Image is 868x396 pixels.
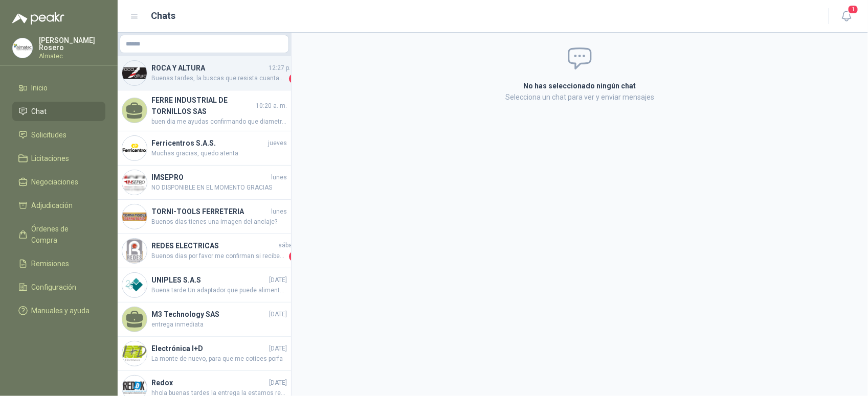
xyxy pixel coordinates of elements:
span: Buena tarde Un adaptador que puede alimentar dispositivos UniFi [PERSON_NAME], reducir la depende... [151,286,287,295]
span: sábado [278,241,299,250]
span: entrega inmediata [151,320,287,330]
img: Company Logo [122,61,147,85]
span: [DATE] [269,344,287,354]
span: 1 [289,251,299,262]
a: Company LogoREDES ELECTRICASsábadoBuenos dias por favor me confirman si reciben material el día d... [118,234,291,268]
span: Adjudicación [32,200,73,211]
span: La monte de nuevo, para que me cotices porfa [151,354,287,364]
span: Manuales y ayuda [32,305,90,316]
h4: UNIPLES S.A.S [151,274,267,286]
img: Company Logo [122,204,147,229]
span: [DATE] [269,310,287,319]
a: Company LogoElectrónica I+D[DATE]La monte de nuevo, para que me cotices porfa [118,337,291,371]
img: Company Logo [122,136,147,160]
span: Órdenes de Compra [32,223,96,246]
img: Company Logo [122,170,147,195]
a: Adjudicación [12,196,105,215]
span: 1 [289,74,299,84]
p: [PERSON_NAME] Rosero [39,37,105,51]
span: Solicitudes [32,129,67,141]
h4: FERRE INDUSTRIAL DE TORNILLOS SAS [151,95,254,117]
p: Almatec [39,53,105,59]
span: Buenas tardes, la buscas que resista cuantas toneladas? y la buscas con [PERSON_NAME] o sin fin? [151,74,287,84]
a: Solicitudes [12,125,105,145]
h4: Electrónica I+D [151,343,267,354]
a: Company LogoTORNI-TOOLS FERRETERIAlunesBuenos días tienes una imagen del anclaje? [118,200,291,234]
span: [DATE] [269,378,287,388]
span: buen dia me ayudas confirmando que diametro y en que material ? [151,117,287,127]
a: Company LogoFerricentros S.A.S.juevesMuchas gracias, quedo atenta [118,131,291,166]
img: Company Logo [13,38,32,58]
h1: Chats [151,9,176,23]
span: Licitaciones [32,153,70,164]
span: lunes [271,207,287,217]
a: Company LogoROCA Y ALTURA12:27 p. m.Buenas tardes, la buscas que resista cuantas toneladas? y la ... [118,56,291,90]
img: Company Logo [122,239,147,263]
h4: M3 Technology SAS [151,309,267,320]
span: Inicio [32,82,48,94]
span: lunes [271,173,287,182]
h4: TORNI-TOOLS FERRETERIA [151,206,269,217]
span: Buenos días tienes una imagen del anclaje? [151,217,287,227]
a: M3 Technology SAS[DATE]entrega inmediata [118,302,291,337]
a: FERRE INDUSTRIAL DE TORNILLOS SAS10:20 a. m.buen dia me ayudas confirmando que diametro y en que ... [118,90,291,131]
span: Remisiones [32,258,70,269]
a: Inicio [12,78,105,98]
span: Muchas gracias, quedo atenta [151,149,287,158]
span: [DATE] [269,275,287,285]
a: Órdenes de Compra [12,219,105,250]
a: Chat [12,102,105,121]
span: Configuración [32,282,77,293]
a: Manuales y ayuda [12,301,105,320]
a: Remisiones [12,254,105,273]
img: Company Logo [122,273,147,297]
h4: IMSEPRO [151,172,269,183]
a: Configuración [12,277,105,297]
h4: ROCA Y ALTURA [151,62,266,74]
span: 12:27 p. m. [269,63,299,73]
a: Negociaciones [12,172,105,192]
img: Company Logo [122,341,147,366]
span: 10:20 a. m. [256,101,287,111]
button: 1 [837,7,856,26]
span: jueves [268,138,287,148]
span: Negociaciones [32,176,79,188]
h4: Redox [151,377,267,388]
span: Chat [32,106,47,117]
h4: REDES ELECTRICAS [151,240,276,251]
a: Company LogoIMSEPROlunesNO DISPONIBLE EN EL MOMENTO GRACIAS [118,166,291,200]
p: Selecciona un chat para ver y enviar mensajes [402,91,759,103]
h4: Ferricentros S.A.S. [151,137,266,149]
span: Buenos dias por favor me confirman si reciben material el día de hoy tengo al mensajero listo per... [151,251,287,262]
img: Logo peakr [12,12,64,25]
span: 1 [848,5,859,14]
a: Licitaciones [12,149,105,168]
a: Company LogoUNIPLES S.A.S[DATE]Buena tarde Un adaptador que puede alimentar dispositivos UniFi [P... [118,268,291,302]
h2: No has seleccionado ningún chat [402,80,759,91]
span: NO DISPONIBLE EN EL MOMENTO GRACIAS [151,183,287,193]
